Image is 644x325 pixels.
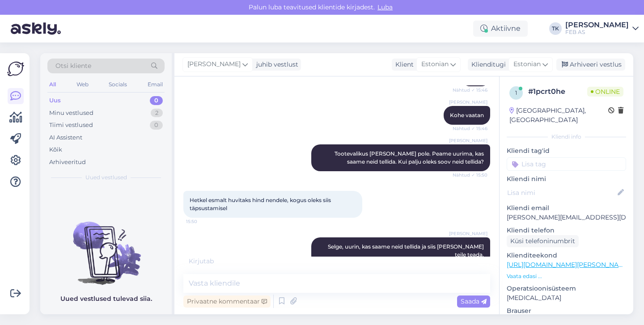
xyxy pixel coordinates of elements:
[7,60,24,77] img: Askly Logo
[507,251,626,260] p: Klienditeekond
[549,22,562,35] div: TK
[449,99,487,106] span: [PERSON_NAME]
[183,295,271,308] div: Privaatne kommentaar
[49,133,82,142] div: AI Assistent
[507,235,579,247] div: Küsi telefoninumbrit
[507,293,626,303] p: [MEDICAL_DATA]
[150,96,163,105] div: 0
[421,59,449,69] span: Estonian
[47,79,58,90] div: All
[49,121,93,130] div: Tiimi vestlused
[151,109,163,118] div: 2
[587,87,623,97] span: Online
[186,218,220,225] span: 15:50
[214,257,215,265] span: .
[509,106,608,125] div: [GEOGRAPHIC_DATA], [GEOGRAPHIC_DATA]
[75,79,90,90] div: Web
[375,3,395,11] span: Luba
[468,60,506,69] div: Klienditugi
[507,203,626,213] p: Kliendi email
[507,306,626,316] p: Brauser
[49,109,93,118] div: Minu vestlused
[507,226,626,235] p: Kliendi telefon
[107,79,129,90] div: Socials
[190,197,332,211] span: Hetkel esmalt huvitaks hind nendele, kogus oleks siis täpsustamisel
[85,173,127,181] span: Uued vestlused
[513,59,541,69] span: Estonian
[449,137,487,144] span: [PERSON_NAME]
[473,21,528,37] div: Aktiivne
[565,21,629,29] div: [PERSON_NAME]
[461,297,487,305] span: Saada
[507,213,626,222] p: [PERSON_NAME][EMAIL_ADDRESS][DOMAIN_NAME]
[507,284,626,293] p: Operatsioonisüsteem
[187,59,241,69] span: [PERSON_NAME]
[507,174,626,184] p: Kliendi nimi
[146,79,165,90] div: Email
[328,243,485,258] span: Selge, uurin, kas saame neid tellida ja siis [PERSON_NAME] teile teada.
[515,89,517,96] span: 1
[55,61,91,71] span: Otsi kliente
[565,29,629,36] div: FEB AS
[392,60,414,69] div: Klient
[40,206,172,286] img: No chats
[453,87,487,93] span: Nähtud ✓ 15:46
[507,188,616,198] input: Lisa nimi
[49,145,62,154] div: Kõik
[150,121,163,130] div: 0
[49,158,86,167] div: Arhiveeritud
[453,172,487,178] span: Nähtud ✓ 15:50
[528,86,587,97] div: # 1pcrt0he
[556,59,625,71] div: Arhiveeri vestlus
[565,21,639,36] a: [PERSON_NAME]FEB AS
[507,272,626,280] p: Vaata edasi ...
[507,261,630,269] a: [URL][DOMAIN_NAME][PERSON_NAME]
[49,96,61,105] div: Uus
[453,125,487,132] span: Nähtud ✓ 15:46
[449,230,487,237] span: [PERSON_NAME]
[450,112,484,118] span: Kohe vaatan
[335,150,485,165] span: Tootevalikus [PERSON_NAME] pole. Peame uurima, kas saame neid tellida. Kui palju oleks soov neid ...
[507,157,626,171] input: Lisa tag
[253,60,298,69] div: juhib vestlust
[183,257,490,266] div: Kirjutab
[507,146,626,156] p: Kliendi tag'id
[60,294,152,304] p: Uued vestlused tulevad siia.
[507,133,626,141] div: Kliendi info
